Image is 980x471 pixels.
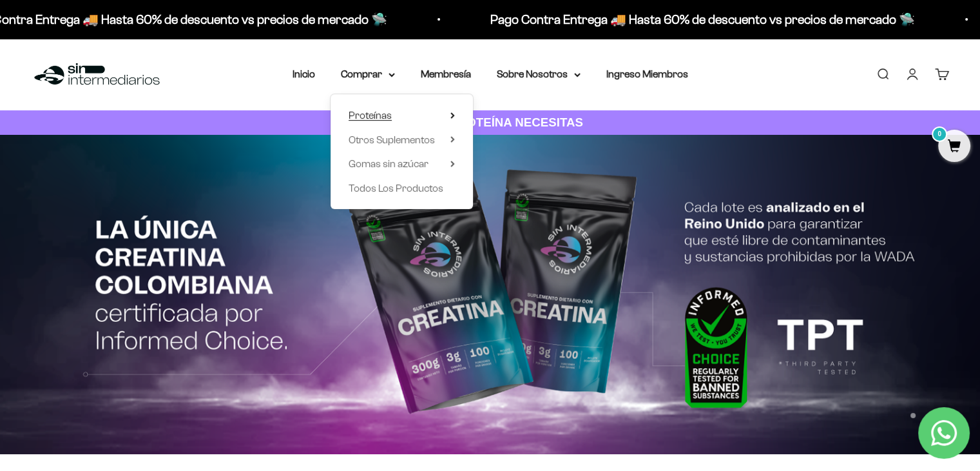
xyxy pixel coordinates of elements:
span: Gomas sin azúcar [349,158,428,169]
span: Proteínas [349,110,392,121]
summary: Otros Suplementos [349,132,455,148]
summary: Comprar [341,66,395,83]
span: Otros Suplementos [349,134,435,145]
a: Inicio [293,68,315,79]
summary: Sobre Nosotros [497,66,581,83]
a: Ingreso Miembros [606,68,688,79]
a: Membresía [421,68,471,79]
summary: Gomas sin azúcar [349,155,455,172]
strong: CUANTA PROTEÍNA NECESITAS [397,115,583,129]
p: Pago Contra Entrega 🚚 Hasta 60% de descuento vs precios de mercado 🛸 [490,9,915,30]
span: Todos Los Productos [349,183,443,194]
summary: Proteínas [349,107,455,124]
mark: 0 [932,126,947,142]
a: 0 [938,140,970,154]
a: Todos Los Productos [349,180,455,197]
